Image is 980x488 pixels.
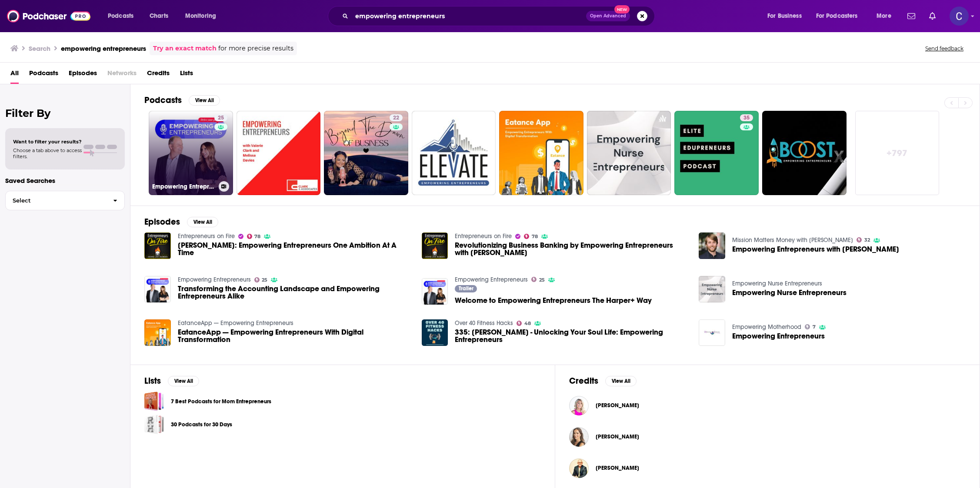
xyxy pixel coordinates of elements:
[150,10,168,22] span: Charts
[569,454,966,482] button: Jeffrey BeseckerJeffrey Besecker
[539,278,545,282] span: 25
[864,238,870,242] span: 32
[144,392,164,411] a: 7 Best Podcasts for Mom Entrepreneurs
[218,43,293,53] span: for more precise results
[144,232,171,259] img: Kenneth Vogt: Empowering Entrepreneurs One Ambition At A Time
[569,375,637,386] a: CreditsView All
[732,246,899,253] span: Empowering Entrepreneurs with [PERSON_NAME]
[524,234,538,239] a: 78
[144,415,164,434] span: 30 Podcasts for 30 Days
[455,276,528,283] a: Empowering Entrepreneurs
[455,232,512,240] a: Entrepreneurs on Fire
[180,66,193,84] a: Lists
[422,319,448,346] a: 335: Susan Scollen - Unlocking Your Soul Life: Empowering Entrepreneurs
[569,427,589,447] a: Marie-Eve Talbot
[254,277,268,282] a: 25
[96,51,147,57] div: Keywords by Traffic
[531,277,545,282] a: 25
[247,234,261,239] a: 78
[189,95,220,106] button: View All
[390,114,403,121] a: 22
[144,95,182,106] h2: Podcasts
[761,9,813,23] button: open menu
[144,95,220,106] a: PodcastsView All
[214,114,227,121] a: 25
[926,9,939,23] a: Show notifications dropdown
[168,376,199,386] button: View All
[855,111,940,195] a: +797
[422,232,448,259] img: Revolutionizing Business Banking by Empowering Entrepreneurs with Jason Garcia
[102,9,145,23] button: open menu
[152,183,215,190] h3: Empowering Entrepreneurs
[87,50,93,57] img: tab_keywords_by_traffic_grey.svg
[732,280,822,287] a: Empowering Nurse Entrepreneurs
[178,329,411,343] a: EatanceApp — Empowering Entrepreneurs With Digital Transformation
[178,242,411,256] span: [PERSON_NAME]: Empowering Entrepreneurs One Ambition At A Time
[569,458,589,478] img: Jeffrey Besecker
[5,176,125,185] p: Saved Searches
[532,235,538,239] span: 78
[178,285,411,300] span: Transforming the Accounting Landscape and Empowering Entrepreneurs Alike
[732,289,847,296] a: Empowering Nurse Entrepreneurs
[179,9,227,23] button: open menu
[393,114,399,123] span: 22
[740,114,753,121] a: 35
[422,278,448,305] a: Welcome to Empowering Entrepreneurs The Harper+ Way
[877,10,891,22] span: More
[455,242,688,256] a: Revolutionizing Business Banking by Empowering Entrepreneurs with Jason Garcia
[569,375,598,386] h2: Credits
[699,276,725,302] img: Empowering Nurse Entrepreneurs
[14,14,21,21] img: logo_orange.svg
[699,319,725,346] img: Empowering Entrepreneurs
[144,319,171,346] img: EatanceApp — Empowering Entrepreneurs With Digital Transformation
[7,8,90,24] a: Podchaser - Follow, Share and Rate Podcasts
[743,114,750,123] span: 35
[171,420,232,429] a: 30 Podcasts for 30 Days
[13,139,82,145] span: Want to filter your results?
[10,66,19,84] span: All
[596,465,639,471] span: [PERSON_NAME]
[614,5,630,13] span: New
[455,297,652,304] span: Welcome to Empowering Entrepreneurs The Harper+ Way
[23,50,30,57] img: tab_domain_overview_orange.svg
[596,433,639,440] span: [PERSON_NAME]
[813,325,816,329] span: 7
[218,114,224,123] span: 25
[336,6,663,26] div: Search podcasts, credits, & more...
[6,198,106,203] span: Select
[767,10,802,22] span: For Business
[144,276,171,302] img: Transforming the Accounting Landscape and Empowering Entrepreneurs Alike
[33,51,78,57] div: Domain Overview
[24,14,43,21] div: v 4.0.25
[324,111,408,195] a: 22
[149,111,233,195] a: 25Empowering Entrepreneurs
[950,7,969,26] button: Show profile menu
[732,323,801,331] a: Empowering Motherhood
[254,235,260,239] span: 78
[147,66,170,84] span: Credits
[29,44,50,53] h3: Search
[144,9,173,23] a: Charts
[107,66,137,84] span: Networks
[23,23,96,30] div: Domain: [DOMAIN_NAME]
[569,396,589,415] img: Sandi Glandt
[69,66,97,84] span: Episodes
[950,7,969,26] span: Logged in as publicityxxtina
[455,329,688,343] span: 335: [PERSON_NAME] - Unlocking Your Soul Life: Empowering Entrepreneurs
[178,242,411,256] a: Kenneth Vogt: Empowering Entrepreneurs One Ambition At A Time
[732,332,825,340] a: Empowering Entrepreneurs
[699,232,725,259] a: Empowering Entrepreneurs with Wes Barton
[732,246,899,253] a: Empowering Entrepreneurs with Wes Barton
[153,43,217,53] a: Try an exact match
[14,23,21,30] img: website_grey.svg
[596,433,639,440] a: Marie-Eve Talbot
